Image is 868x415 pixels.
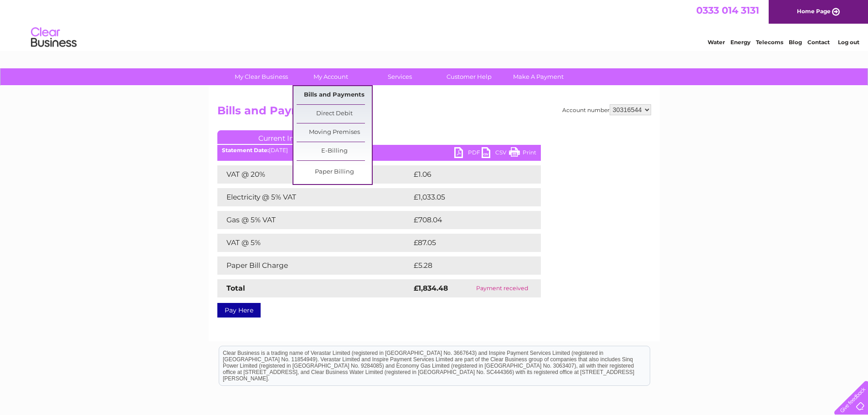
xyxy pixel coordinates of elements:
a: Print [509,147,536,160]
a: Blog [789,39,802,46]
a: E-Billing [297,142,372,160]
a: 0333 014 3131 [696,5,759,16]
b: Statement Date: [222,147,269,154]
td: VAT @ 20% [217,165,411,184]
td: Gas @ 5% VAT [217,211,411,229]
td: £87.05 [411,234,522,252]
div: Clear Business is a trading name of Verastar Limited (registered in [GEOGRAPHIC_DATA] No. 3667643... [219,5,650,44]
a: Pay Here [217,303,261,318]
strong: Total [226,284,245,292]
a: My Account [293,68,368,85]
td: Paper Bill Charge [217,256,411,275]
div: Account number [562,104,651,115]
td: VAT @ 5% [217,234,411,252]
a: Bills and Payments [297,86,372,104]
a: My Clear Business [224,68,299,85]
h2: Bills and Payments [217,104,651,122]
img: logo.png [31,24,77,51]
td: Electricity @ 5% VAT [217,188,411,206]
strong: £1,834.48 [414,284,448,292]
td: Payment received [464,279,541,297]
a: Water [708,39,725,46]
td: £5.28 [411,256,519,275]
a: Direct Debit [297,105,372,123]
td: £1.06 [411,165,519,184]
a: CSV [482,147,509,160]
div: [DATE] [217,147,541,154]
td: £1,033.05 [411,188,526,206]
a: Customer Help [431,68,507,85]
a: Moving Premises [297,123,372,142]
a: Log out [838,39,859,46]
a: PDF [454,147,482,160]
a: Energy [730,39,750,46]
a: Telecoms [756,39,783,46]
a: Paper Billing [297,163,372,181]
a: Make A Payment [501,68,576,85]
a: Contact [807,39,830,46]
a: Current Invoice [217,130,354,144]
a: Services [362,68,437,85]
td: £708.04 [411,211,525,229]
